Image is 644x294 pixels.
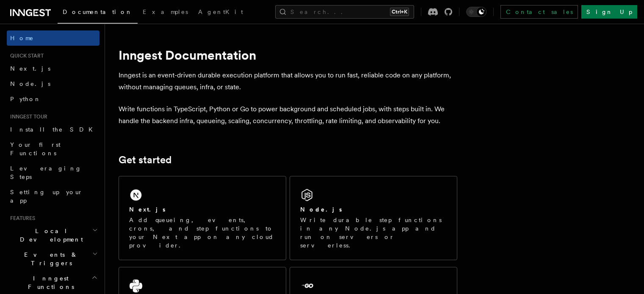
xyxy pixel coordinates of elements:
[7,227,92,244] span: Local Development
[581,5,637,19] a: Sign Up
[10,126,98,133] span: Install the SDK
[129,216,276,250] p: Add queueing, events, crons, and step functions to your Next app on any cloud provider.
[7,91,100,107] a: Python
[10,34,34,42] span: Home
[7,274,91,291] span: Inngest Functions
[7,184,100,208] a: Setting up your app
[390,8,409,16] kbd: Ctrl+K
[119,176,286,260] a: Next.jsAdd queueing, events, crons, and step functions to your Next app on any cloud provider.
[500,5,578,19] a: Contact sales
[7,122,100,137] a: Install the SDK
[7,113,47,120] span: Inngest tour
[58,3,138,24] a: Documentation
[7,247,100,271] button: Events & Triggers
[7,215,35,222] span: Features
[10,165,82,180] span: Leveraging Steps
[138,3,193,23] a: Examples
[129,205,166,214] h2: Next.js
[119,103,457,127] p: Write functions in TypeScript, Python or Go to power background and scheduled jobs, with steps bu...
[7,250,92,267] span: Events & Triggers
[143,8,188,15] span: Examples
[466,7,486,17] button: Toggle dark mode
[63,8,133,15] span: Documentation
[10,65,50,72] span: Next.js
[10,96,41,102] span: Python
[300,205,342,214] h2: Node.js
[193,3,248,23] a: AgentKit
[7,52,44,59] span: Quick start
[119,47,457,63] h1: Inngest Documentation
[7,30,100,46] a: Home
[119,69,457,93] p: Inngest is an event-driven durable execution platform that allows you to run fast, reliable code ...
[7,61,100,76] a: Next.js
[10,141,61,157] span: Your first Functions
[7,137,100,161] a: Your first Functions
[275,5,414,19] button: Search...Ctrl+K
[7,223,100,247] button: Local Development
[10,80,50,87] span: Node.js
[119,154,171,166] a: Get started
[300,216,447,250] p: Write durable step functions in any Node.js app and run on servers or serverless.
[10,189,83,204] span: Setting up your app
[7,76,100,91] a: Node.js
[198,8,243,15] span: AgentKit
[290,176,457,260] a: Node.jsWrite durable step functions in any Node.js app and run on servers or serverless.
[7,161,100,184] a: Leveraging Steps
